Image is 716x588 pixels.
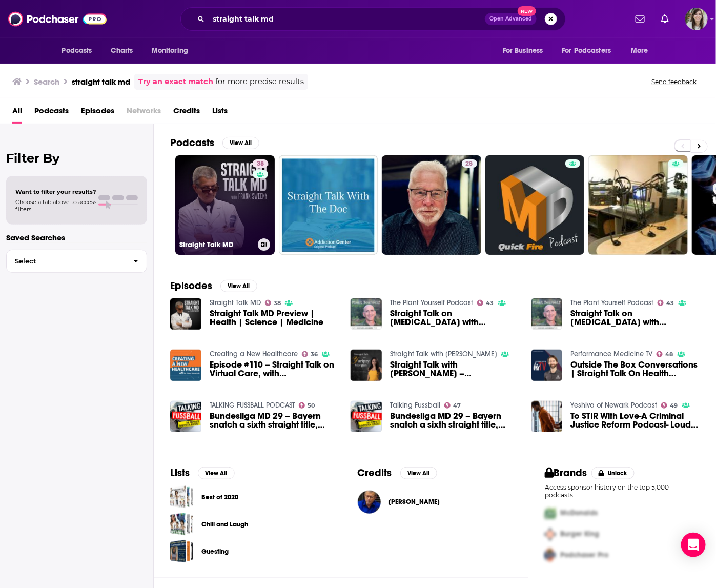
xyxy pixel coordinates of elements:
[210,401,295,410] a: TALKING FUSSBALL PODCAST
[570,350,652,358] a: Performance Medicine TV
[666,352,673,357] span: 48
[485,13,537,25] button: Open AdvancedNew
[170,540,193,563] a: Guesting
[180,7,566,31] div: Search podcasts, credits, & more...
[222,137,259,149] button: View All
[105,41,139,60] a: Charts
[541,524,560,545] img: Second Pro Logo
[170,485,193,509] a: Best of 2020
[648,77,700,86] button: Send feedback
[531,401,563,432] a: To STIR With Love-A Criminal Justice Reform Podcast- Loud Whispers :-Straight Scientific Talk on ...
[12,103,22,124] a: All
[657,10,673,28] a: Show notifications dropdown
[570,412,700,429] a: To STIR With Love-A Criminal Justice Reform Podcast- Loud Whispers :-Straight Scientific Talk on ...
[34,103,69,124] a: Podcasts
[390,350,497,358] a: Straight Talk with Yuripzy Morgan
[15,188,96,195] span: Want to filter your results?
[489,16,532,22] span: Open Advanced
[400,467,437,479] button: View All
[389,498,440,506] a: Frank Sweeny
[570,309,700,327] a: Straight Talk on Covid-19 with Michael Rothberg, MD: PYP 379
[570,309,700,327] span: Straight Talk on [MEDICAL_DATA] with [PERSON_NAME], MD: PYP 379
[570,401,657,410] a: Yeshiva of Newark Podcast
[631,10,649,28] a: Show notifications dropdown
[560,509,598,518] span: McDonalds
[351,298,382,330] img: Straight Talk on Covid-19 with Michael Rothberg, MD: PYP 379
[390,401,440,410] a: Talking Fussball
[201,519,248,530] a: Chill and Laugh
[562,44,611,58] span: For Podcasters
[545,467,587,479] h2: Brands
[358,491,381,514] img: Frank Sweeny
[72,77,130,87] h3: straight talk md
[657,351,673,357] a: 48
[311,352,318,357] span: 36
[545,483,700,499] p: Access sponsor history on the top 5,000 podcasts.
[560,551,608,560] span: Podchaser Pro
[210,360,339,378] a: Episode #110 – Straight Talk on Virtual Care, with Tom Hale MD
[81,103,114,124] a: Episodes
[179,240,254,249] h3: Straight Talk MD
[444,402,461,409] a: 47
[175,155,275,255] a: 38Straight Talk MD
[570,360,700,378] a: Outside The Box Conversations | Straight Talk On Health Insurance w/ Paul Gorman, MD
[55,41,106,60] button: open menu
[486,301,494,306] span: 43
[253,159,268,168] a: 38
[358,467,437,479] a: CreditsView All
[34,77,59,87] h3: Search
[390,360,519,378] span: Straight Talk with [PERSON_NAME] – [PERSON_NAME] vs. Judges, MD Immigration Enforcement, [MEDICAL...
[6,151,147,166] h2: Filter By
[382,155,481,255] a: 28
[7,258,125,265] span: Select
[541,545,560,566] img: Third Pro Logo
[541,503,560,524] img: First Pro Logo
[390,298,473,307] a: The Plant Yourself Podcast
[170,467,190,479] h2: Lists
[210,360,339,378] span: Episode #110 – Straight Talk on Virtual Care, with [PERSON_NAME] MD
[170,350,201,381] img: Episode #110 – Straight Talk on Virtual Care, with Tom Hale MD
[570,298,653,307] a: The Plant Yourself Podcast
[531,298,563,330] img: Straight Talk on Covid-19 with Michael Rothberg, MD: PYP 379
[173,103,200,124] span: Credits
[201,546,229,557] a: Guesting
[308,403,315,408] span: 50
[351,350,382,381] img: Straight Talk with Yuripzy Morgan – Trump vs. Judges, MD Immigration Enforcement, Covid Confessions
[170,401,201,432] img: Bundesliga MD 29 – Bayern snatch a sixth straight title, Hamburg shock Schalke
[6,233,147,242] p: Saved Searches
[170,513,193,536] a: Chill and Laugh
[477,300,494,306] a: 43
[274,301,281,306] span: 38
[389,498,440,506] span: [PERSON_NAME]
[212,103,228,124] a: Lists
[215,76,304,88] span: for more precise results
[681,533,706,557] div: Open Intercom Messenger
[531,350,563,381] img: Outside The Box Conversations | Straight Talk On Health Insurance w/ Paul Gorman, MD
[503,44,543,58] span: For Business
[661,402,678,409] a: 49
[265,300,281,306] a: 38
[466,159,473,169] span: 28
[556,41,626,60] button: open menu
[390,412,519,429] a: Bundesliga MD 29 – Bayern snatch a sixth straight title, Hamburg shock Schalke
[138,76,213,88] a: Try an exact match
[210,350,298,358] a: Creating a New Healthcare
[6,250,147,273] button: Select
[351,401,382,432] img: Bundesliga MD 29 – Bayern snatch a sixth straight title, Hamburg shock Schalke
[170,298,201,330] img: Straight Talk MD Preview | Health | Science | Medicine
[454,403,461,408] span: 47
[210,412,339,429] a: Bundesliga MD 29 – Bayern snatch a sixth straight title, Hamburg shock Schalke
